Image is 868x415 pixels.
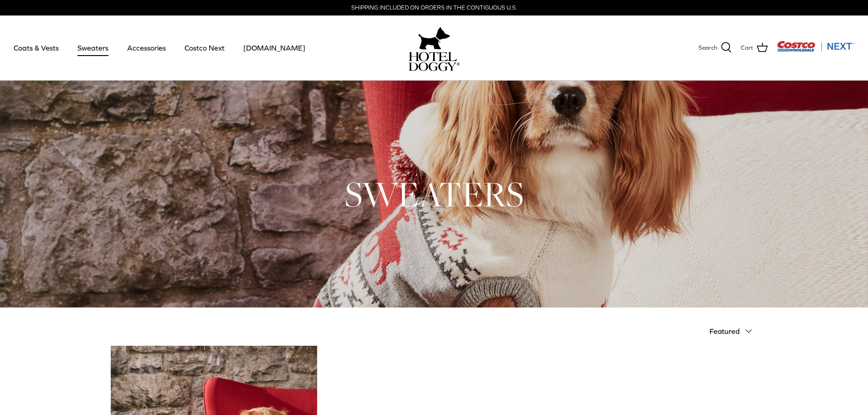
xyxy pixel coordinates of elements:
a: Accessories [119,32,174,63]
span: Search [699,43,717,53]
a: Sweaters [69,32,117,63]
h1: SWEATERS [111,172,758,216]
img: hoteldoggy.com [418,25,450,52]
a: Coats & Vests [5,32,67,63]
img: Costco Next [777,41,854,52]
a: [DOMAIN_NAME] [235,32,313,63]
a: Visit Costco Next [777,46,854,53]
a: Cart [741,42,768,54]
button: Featured [709,321,758,341]
a: Search [699,42,732,54]
a: Costco Next [176,32,233,63]
a: hoteldoggy.com hoteldoggycom [409,25,460,71]
span: Featured [709,327,740,335]
img: hoteldoggycom [409,52,460,71]
span: Cart [741,43,753,53]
